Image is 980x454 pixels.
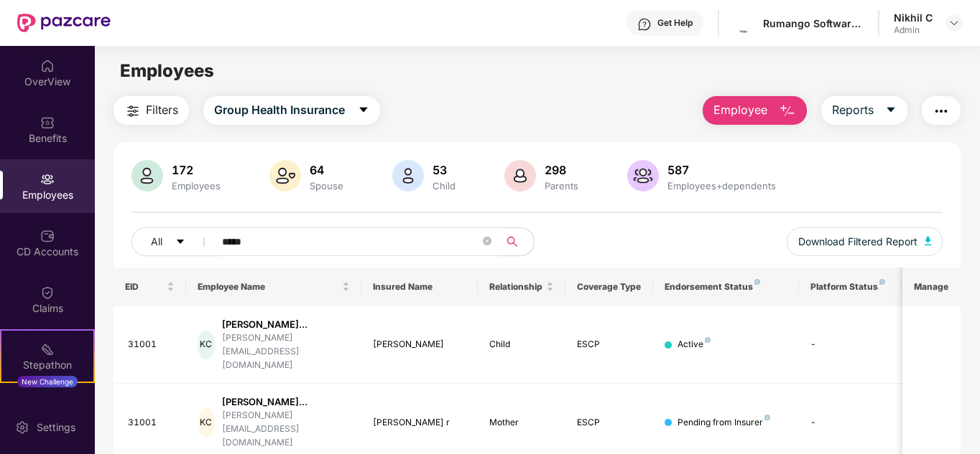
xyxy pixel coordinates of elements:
[175,237,185,248] span: caret-down
[705,337,711,343] img: svg+xml;base64,PHN2ZyB4bWxucz0iaHR0cDovL3d3dy53My5vcmcvMjAwMC9zdmciIHdpZHRoPSI4IiBoZWlnaHQ9IjgiIH...
[665,163,779,177] div: 587
[665,281,787,293] div: Endorsement Status
[146,101,178,119] span: Filters
[787,227,943,256] button: Download Filtered Report
[542,163,581,177] div: 298
[40,59,55,73] img: svg+xml;base64,PHN2ZyBpZD0iSG9tZSIgeG1sbnM9Imh0dHA6Ly93d3cudzMub3JnLzIwMDAvc3ZnIiB3aWR0aD0iMjAiIG...
[198,281,339,293] span: Employee Name
[222,409,350,450] div: [PERSON_NAME][EMAIL_ADDRESS][DOMAIN_NAME]
[885,104,897,117] span: caret-down
[186,268,361,306] th: Employee Name
[373,338,467,351] div: [PERSON_NAME]
[198,408,214,437] div: KC
[131,227,219,256] button: Allcaret-down
[169,180,223,191] div: Employees
[483,235,491,249] span: close-circle
[114,268,187,306] th: EID
[114,96,189,125] button: Filters
[40,172,55,186] img: svg+xml;base64,PHN2ZyBpZD0iRW1wbG95ZWVzIiB4bWxucz0iaHR0cDovL3d3dy53My5vcmcvMjAwMC9zdmciIHdpZHRoPS...
[736,13,757,34] img: nehish%20logo.png
[1,358,93,372] div: Stepathon
[754,279,760,285] img: svg+xml;base64,PHN2ZyB4bWxucz0iaHR0cDovL3d3dy53My5vcmcvMjAwMC9zdmciIHdpZHRoPSI4IiBoZWlnaHQ9IjgiIH...
[821,96,907,125] button: Reportscaret-down
[15,420,29,435] img: svg+xml;base64,PHN2ZyBpZD0iU2V0dGluZy0yMHgyMCIgeG1sbnM9Imh0dHA6Ly93d3cudzMub3JnLzIwMDAvc3ZnIiB3aW...
[810,281,889,293] div: Platform Status
[764,415,770,420] img: svg+xml;base64,PHN2ZyB4bWxucz0iaHR0cDovL3d3dy53My5vcmcvMjAwMC9zdmciIHdpZHRoPSI4IiBoZWlnaHQ9IjgiIH...
[489,416,554,430] div: Mother
[894,24,933,36] div: Admin
[32,420,80,435] div: Settings
[17,14,111,32] img: New Pazcare Logo
[504,160,536,191] img: svg+xml;base64,PHN2ZyB4bWxucz0iaHR0cDovL3d3dy53My5vcmcvMjAwMC9zdmciIHhtbG5zOnhsaW5rPSJodHRwOi8vd3...
[222,331,350,372] div: [PERSON_NAME][EMAIL_ADDRESS][DOMAIN_NAME]
[40,399,55,413] img: svg+xml;base64,PHN2ZyBpZD0iRW5kb3JzZW1lbnRzIiB4bWxucz0iaHR0cDovL3d3dy53My5vcmcvMjAwMC9zdmciIHdpZH...
[657,17,693,29] div: Get Help
[40,229,55,243] img: svg+xml;base64,PHN2ZyBpZD0iQ0RfQWNjb3VudHMiIGRhdGEtbmFtZT0iQ0QgQWNjb3VudHMiIHhtbG5zPSJodHRwOi8vd3...
[565,268,653,306] th: Coverage Type
[373,416,467,430] div: [PERSON_NAME] r
[483,237,491,245] span: close-circle
[499,236,527,247] span: search
[879,279,885,285] img: svg+xml;base64,PHN2ZyB4bWxucz0iaHR0cDovL3d3dy53My5vcmcvMjAwMC9zdmciIHdpZHRoPSI4IiBoZWlnaHQ9IjgiIH...
[489,338,554,351] div: Child
[637,17,652,32] img: svg+xml;base64,PHN2ZyBpZD0iSGVscC0zMngzMiIgeG1sbnM9Imh0dHA6Ly93d3cudzMub3JnLzIwMDAvc3ZnIiB3aWR0aD...
[198,331,214,359] div: KC
[832,101,874,119] span: Reports
[577,338,642,351] div: ESCP
[307,163,346,177] div: 64
[430,163,458,177] div: 53
[120,60,214,81] span: Employees
[798,234,917,250] span: Download Filtered Report
[499,227,535,256] button: search
[40,285,55,300] img: svg+xml;base64,PHN2ZyBpZD0iQ2xhaW0iIHhtbG5zPSJodHRwOi8vd3d3LnczLm9yZy8yMDAwL3N2ZyIgd2lkdGg9IjIwIi...
[40,342,55,356] img: svg+xml;base64,PHN2ZyB4bWxucz0iaHR0cDovL3d3dy53My5vcmcvMjAwMC9zdmciIHdpZHRoPSIyMSIgaGVpZ2h0PSIyMC...
[361,268,479,306] th: Insured Name
[430,180,458,191] div: Child
[678,416,770,430] div: Pending from Insurer
[17,376,78,387] div: New Challenge
[678,338,711,351] div: Active
[713,101,767,119] span: Employee
[40,115,55,130] img: svg+xml;base64,PHN2ZyBpZD0iQmVuZWZpdHMiIHhtbG5zPSJodHRwOi8vd3d3LnczLm9yZy8yMDAwL3N2ZyIgd2lkdGg9Ij...
[307,180,346,191] div: Spouse
[392,160,424,191] img: svg+xml;base64,PHN2ZyB4bWxucz0iaHR0cDovL3d3dy53My5vcmcvMjAwMC9zdmciIHhtbG5zOnhsaW5rPSJodHRwOi8vd3...
[269,160,301,191] img: svg+xml;base64,PHN2ZyB4bWxucz0iaHR0cDovL3d3dy53My5vcmcvMjAwMC9zdmciIHhtbG5zOnhsaW5rPSJodHRwOi8vd3...
[542,180,581,191] div: Parents
[214,101,345,119] span: Group Health Insurance
[169,163,223,177] div: 172
[131,160,163,191] img: svg+xml;base64,PHN2ZyB4bWxucz0iaHR0cDovL3d3dy53My5vcmcvMjAwMC9zdmciIHhtbG5zOnhsaW5rPSJodHRwOi8vd3...
[124,103,142,120] img: svg+xml;base64,PHN2ZyB4bWxucz0iaHR0cDovL3d3dy53My5vcmcvMjAwMC9zdmciIHdpZHRoPSIyNCIgaGVpZ2h0PSIyNC...
[128,338,175,351] div: 31001
[933,103,950,120] img: svg+xml;base64,PHN2ZyB4bWxucz0iaHR0cDovL3d3dy53My5vcmcvMjAwMC9zdmciIHdpZHRoPSIyNCIgaGVpZ2h0PSIyNC...
[478,268,565,306] th: Relationship
[902,268,961,306] th: Manage
[779,103,796,120] img: svg+xml;base64,PHN2ZyB4bWxucz0iaHR0cDovL3d3dy53My5vcmcvMjAwMC9zdmciIHhtbG5zOnhsaW5rPSJodHRwOi8vd3...
[703,96,807,125] button: Employee
[627,160,659,191] img: svg+xml;base64,PHN2ZyB4bWxucz0iaHR0cDovL3d3dy53My5vcmcvMjAwMC9zdmciIHhtbG5zOnhsaW5rPSJodHRwOi8vd3...
[222,395,350,409] div: [PERSON_NAME]...
[948,17,960,29] img: svg+xml;base64,PHN2ZyBpZD0iRHJvcGRvd24tMzJ4MzIiIHhtbG5zPSJodHRwOi8vd3d3LnczLm9yZy8yMDAwL3N2ZyIgd2...
[358,104,369,117] span: caret-down
[894,11,933,24] div: Nikhil C
[925,237,932,245] img: svg+xml;base64,PHN2ZyB4bWxucz0iaHR0cDovL3d3dy53My5vcmcvMjAwMC9zdmciIHhtbG5zOnhsaW5rPSJodHRwOi8vd3...
[799,306,901,384] td: -
[763,16,864,30] div: Rumango Software And Consulting Services Private Limited
[489,281,543,293] span: Relationship
[203,96,380,125] button: Group Health Insurancecaret-down
[151,234,162,250] span: All
[222,318,350,331] div: [PERSON_NAME]...
[577,416,642,430] div: ESCP
[665,180,779,191] div: Employees+dependents
[125,281,165,293] span: EID
[128,416,175,430] div: 31001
